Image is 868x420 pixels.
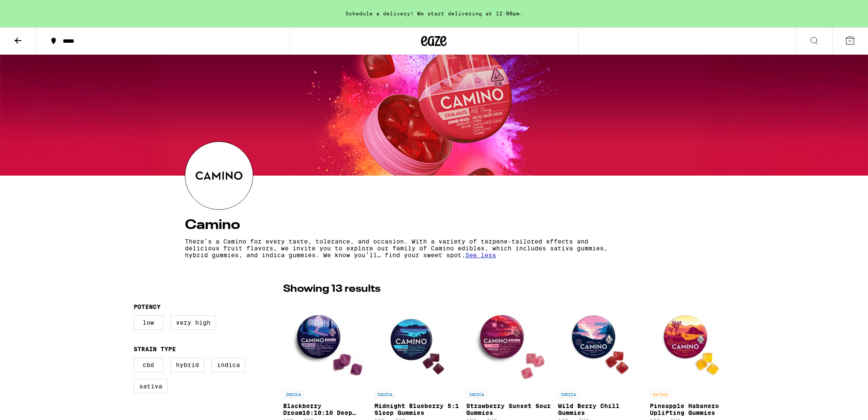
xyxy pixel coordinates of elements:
[283,282,380,297] p: Showing 13 results
[283,301,368,386] img: Camino - Blackberry Dream10:10:10 Deep Sleep Gummies
[650,391,670,398] p: SATIVA
[558,391,579,398] p: INDICA
[466,391,487,398] p: INDICA
[466,402,551,416] p: Strawberry Sunset Sour Gummies
[185,142,253,209] img: Camino logo
[170,315,216,330] label: Very High
[211,358,245,372] label: Indica
[558,301,643,386] img: Camino - Wild Berry Chill Gummies
[185,238,608,258] p: There’s a Camino for every taste, tolerance, and occasion. With a variety of terpene-tailored eff...
[134,379,168,394] label: Sativa
[650,301,735,386] img: Camino - Pineapple Habanero Uplifting Gummies
[134,303,161,310] legend: Potency
[558,402,643,416] p: Wild Berry Chill Gummies
[374,391,395,398] p: INDICA
[134,315,164,330] label: Low
[170,358,205,372] label: Hybrid
[283,402,368,416] p: Blackberry Dream10:10:10 Deep Sleep Gummies
[466,301,551,386] img: Camino - Strawberry Sunset Sour Gummies
[374,301,459,386] img: Camino - Midnight Blueberry 5:1 Sleep Gummies
[650,402,735,416] p: Pineapple Habanero Uplifting Gummies
[283,391,304,398] p: INDICA
[465,252,496,258] span: See less
[374,402,459,416] p: Midnight Blueberry 5:1 Sleep Gummies
[134,358,164,372] label: CBD
[134,346,176,352] legend: Strain Type
[185,218,684,232] h4: Camino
